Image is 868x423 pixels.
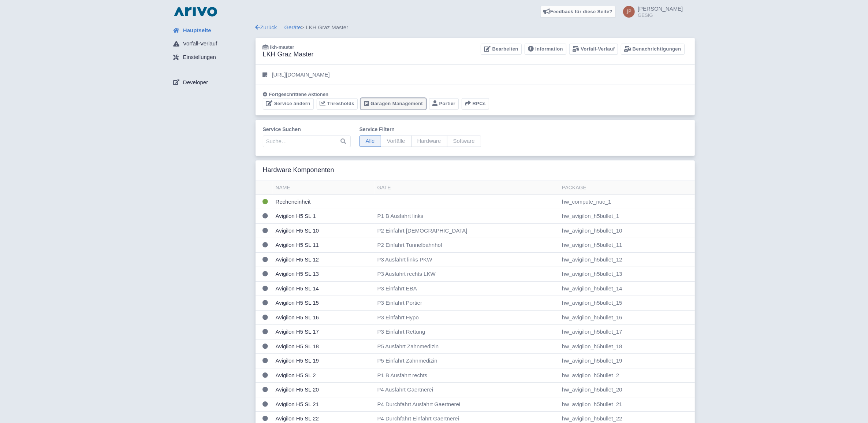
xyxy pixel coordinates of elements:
[559,354,694,368] td: hw_avigilon_h5bullet_19
[559,397,694,412] td: hw_avigilon_h5bullet_21
[481,44,521,55] a: Bearbeiten
[263,358,268,363] i: Status unbekannt
[360,136,381,147] span: Alle
[375,310,559,325] td: P3 Einfahrt Hypo
[559,383,694,397] td: hw_avigilon_h5bullet_20
[361,98,426,110] a: Garagen Management
[559,368,694,383] td: hw_avigilon_h5bullet_2
[263,98,314,110] a: Service ändern
[263,242,268,248] i: Status unbekannt
[559,223,694,238] td: hw_avigilon_h5bullet_10
[273,397,375,412] td: Avigilon H5 SL 21
[273,181,375,195] th: Name
[375,383,559,397] td: P4 Ausfahrt Gaertnerei
[273,252,375,267] td: Avigilon H5 SL 12
[638,5,683,12] span: [PERSON_NAME]
[263,372,268,378] i: Status unbekannt
[559,194,694,209] td: hw_compute_nuc_1
[263,228,268,233] i: Status unbekannt
[447,136,481,147] span: Software
[256,23,695,32] div: > LKH Graz Master
[263,213,268,219] i: Status unbekannt
[462,98,489,110] button: RPCs
[270,44,294,50] span: lkh-master
[619,6,683,18] a: [PERSON_NAME] GESIG
[559,209,694,224] td: hw_avigilon_h5bullet_1
[263,401,268,407] i: Status unbekannt
[263,166,334,174] h3: Hardware Komponenten
[168,75,256,89] a: Developer
[168,37,256,51] a: Vorfall-Verlauf
[559,238,694,253] td: hw_avigilon_h5bullet_11
[559,325,694,339] td: hw_avigilon_h5bullet_17
[273,194,375,209] td: Recheneinheit
[263,329,268,334] i: Status unbekannt
[559,296,694,311] td: hw_avigilon_h5bullet_15
[621,44,684,55] a: Benachrichtigungen
[429,98,459,110] a: Portier
[375,325,559,339] td: P3 Einfahrt Rettung
[411,136,447,147] span: Hardware
[269,92,329,97] span: Fortgeschrittene Aktionen
[273,383,375,397] td: Avigilon H5 SL 20
[272,71,330,79] p: [URL][DOMAIN_NAME]
[525,44,566,55] a: Information
[263,416,268,421] i: Status unbekannt
[375,209,559,224] td: P1 B Ausfahrt links
[263,199,268,204] i: OK
[375,223,559,238] td: P2 Einfahrt [DEMOGRAPHIC_DATA]
[273,281,375,296] td: Avigilon H5 SL 14
[273,267,375,282] td: Avigilon H5 SL 13
[375,339,559,354] td: P5 Ausfahrt Zahnmedizin
[375,397,559,412] td: P4 Durchfahrt Ausfahrt Gaertnerei
[375,238,559,253] td: P2 Einfahrt Tunnelbahnhof
[360,126,481,133] label: Service filtern
[375,368,559,383] td: P1 B Ausfahrt rechts
[559,281,694,296] td: hw_avigilon_h5bullet_14
[263,300,268,305] i: Status unbekannt
[273,354,375,368] td: Avigilon H5 SL 19
[559,181,694,195] th: Package
[263,344,268,349] i: Status unbekannt
[168,23,256,37] a: Hauptseite
[183,53,216,62] span: Einstellungen
[559,339,694,354] td: hw_avigilon_h5bullet_18
[284,24,301,30] a: Geräte
[375,181,559,195] th: Gate
[168,51,256,64] a: Einstellungen
[273,368,375,383] td: Avigilon H5 SL 2
[540,6,616,18] a: Feedback für diese Seite?
[273,325,375,339] td: Avigilon H5 SL 17
[183,40,217,48] span: Vorfall-Verlauf
[375,296,559,311] td: P3 Einfahrt Portier
[273,310,375,325] td: Avigilon H5 SL 16
[263,315,268,320] i: Status unbekannt
[375,267,559,282] td: P3 Ausfahrt rechts LKW
[263,271,268,277] i: Status unbekannt
[375,281,559,296] td: P3 Einfahrt EBA
[263,257,268,262] i: Status unbekannt
[263,126,351,133] label: Service suchen
[183,78,208,87] span: Developer
[273,209,375,224] td: Avigilon H5 SL 1
[263,136,351,147] input: Suche…
[569,44,618,55] a: Vorfall-Verlauf
[263,387,268,392] i: Status unbekannt
[183,26,211,35] span: Hauptseite
[256,24,277,30] a: Zurück
[263,286,268,291] i: Status unbekannt
[263,51,314,59] h3: LKH Graz Master
[559,310,694,325] td: hw_avigilon_h5bullet_16
[273,223,375,238] td: Avigilon H5 SL 10
[273,238,375,253] td: Avigilon H5 SL 11
[638,13,683,18] small: GESIG
[375,354,559,368] td: P5 Einfahrt Zahnmedizin
[559,267,694,282] td: hw_avigilon_h5bullet_13
[559,252,694,267] td: hw_avigilon_h5bullet_12
[273,339,375,354] td: Avigilon H5 SL 18
[172,6,219,18] img: logo
[273,296,375,311] td: Avigilon H5 SL 15
[381,136,411,147] span: Vorfälle
[375,252,559,267] td: P3 Ausfahrt links PKW
[317,98,358,110] a: Thresholds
